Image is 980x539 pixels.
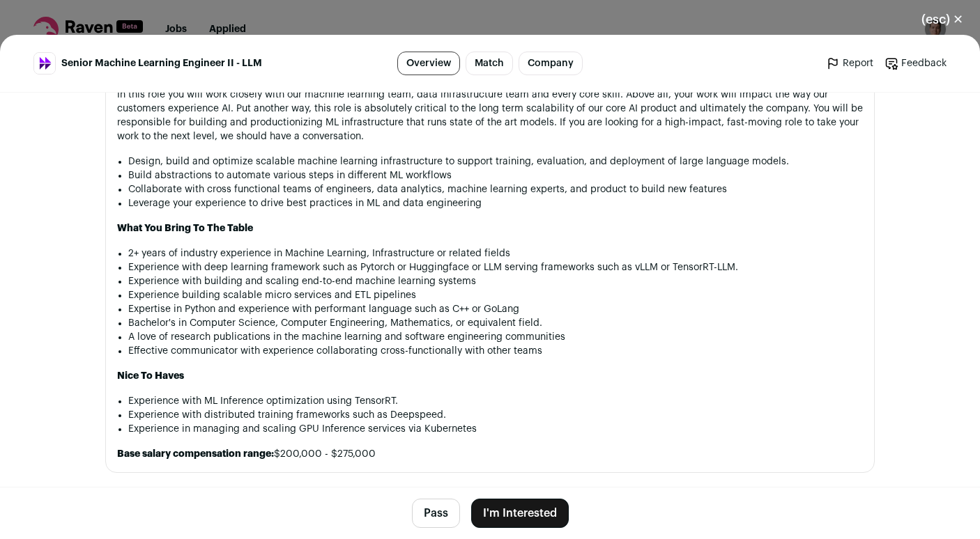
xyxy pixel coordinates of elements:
[471,499,569,528] button: I'm Interested
[117,88,863,143] p: In this role you will work closely with our machine learning team, data infrastructure team and e...
[128,182,863,196] li: Collaborate with cross functional teams of engineers, data analytics, machine learning experts, a...
[128,155,863,169] li: Design, build and optimize scalable machine learning infrastructure to support training, evaluati...
[128,169,863,182] li: Build abstractions to automate various steps in different ML workflows
[117,371,184,381] strong: Nice To Haves
[117,447,863,461] p: $200,000 - $275,000
[128,408,863,422] li: Experience with distributed training frameworks such as Deepspeed.
[128,344,863,358] li: Effective communicator with experience collaborating cross-functionally with other teams
[826,56,873,70] a: Report
[885,56,947,70] a: Feedback
[117,449,274,459] strong: Base salary compensation range:
[397,52,460,75] a: Overview
[61,56,262,70] span: Senior Machine Learning Engineer II - LLM
[128,330,863,344] li: A love of research publications in the machine learning and software engineering communities
[128,302,863,316] li: Expertise in Python and experience with performant language such as C++ or GoLang
[905,4,980,35] button: Close modal
[128,196,863,210] li: Leverage your experience to drive best practices in ML and data engineering
[128,422,863,436] li: Experience in managing and scaling GPU Inference services via Kubernetes
[117,224,253,233] strong: What You Bring To The Table
[34,53,55,74] img: 67e242131b52e2d6235cb11ddc65e8cdd0eedd50badbeab34f642d59f940f337.jpg
[412,499,460,528] button: Pass
[128,316,863,330] li: Bachelor's in Computer Science, Computer Engineering, Mathematics, or equivalent field.
[128,394,863,408] li: Experience with ML Inference optimization using TensorRT.
[466,52,513,75] a: Match
[519,52,583,75] a: Company
[128,274,863,288] li: Experience with building and scaling end-to-end machine learning systems
[128,247,863,260] li: 2+ years of industry experience in Machine Learning, Infrastructure or related fields
[128,260,863,274] li: Experience with deep learning framework such as Pytorch or Huggingface or LLM serving frameworks ...
[128,288,863,302] li: Experience building scalable micro services and ETL pipelines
